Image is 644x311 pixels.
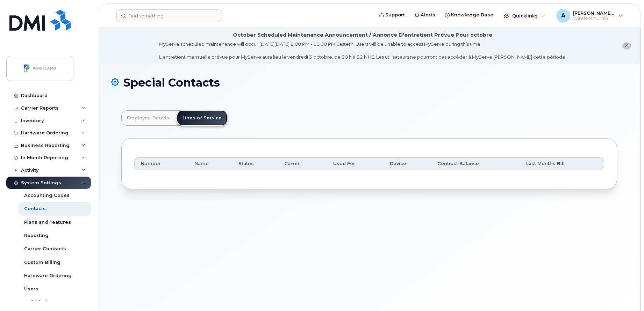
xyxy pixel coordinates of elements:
div: MyServe scheduled maintenance will occur [DATE][DATE] 8:00 PM - 10:00 PM Eastern. Users will be u... [159,41,566,60]
a: Lines of Service [177,110,227,126]
h1: Special Contacts [111,76,628,89]
th: Status [232,157,278,170]
th: Name [188,157,232,170]
th: Used For [327,157,384,170]
div: October Scheduled Maintenance Announcement / Annonce D'entretient Prévue Pour octobre [233,31,492,39]
th: Device [384,157,431,170]
a: Employee Details [121,110,175,126]
th: Contract Balance [431,157,520,170]
button: close notification [622,42,631,50]
th: Number [134,157,188,170]
th: Carrier [278,157,327,170]
th: Last Months Bill [520,157,604,170]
